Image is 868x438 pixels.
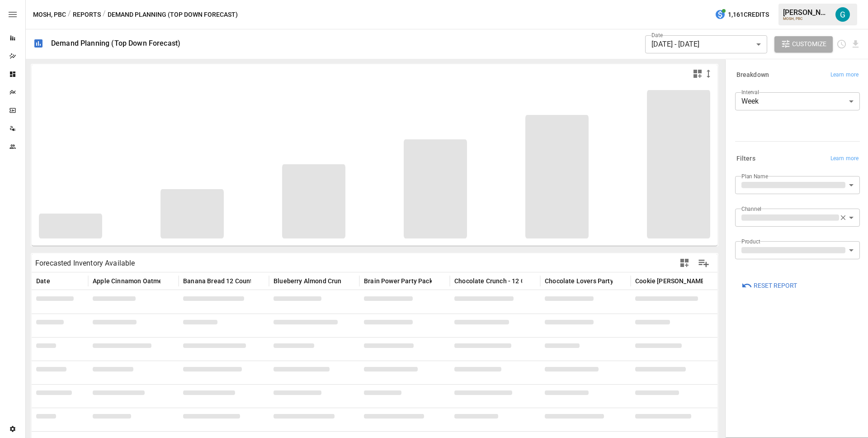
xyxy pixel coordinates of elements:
[523,275,536,287] button: Sort
[252,275,264,287] button: Sort
[783,17,830,21] div: MOSH, PBC
[783,8,830,17] div: [PERSON_NAME]
[830,71,859,80] span: Learn more
[728,9,769,20] span: 1,161 Credits
[792,38,826,50] span: Customize
[651,31,663,39] label: Date
[830,154,859,163] span: Learn more
[645,35,767,53] div: [DATE] - [DATE]
[693,253,714,273] button: Manage Columns
[161,275,174,287] button: Sort
[736,154,755,164] h6: Filters
[711,6,773,23] button: 1,161Credits
[35,259,135,267] div: Forecasted Inventory Available
[741,172,768,180] label: Plan Name
[613,275,626,287] button: Sort
[741,88,759,96] label: Interval
[36,276,50,286] span: Date
[741,205,761,213] label: Channel
[836,39,847,49] button: Schedule report
[741,238,760,245] label: Product
[735,277,803,294] button: Reset Report
[73,9,101,20] button: Reports
[736,70,769,80] h6: Breakdown
[774,36,833,52] button: Customize
[93,276,200,286] span: Apple Cinnamon Oatmeal - 12 Count
[364,276,464,286] span: Brain Power Party Pack - 24 Count
[51,275,64,287] button: Sort
[433,275,445,287] button: Sort
[103,9,106,20] div: /
[68,9,71,20] div: /
[183,276,253,286] span: Banana Bread 12 Count
[33,9,66,20] button: MOSH, PBC
[545,276,660,286] span: Chocolate Lovers Party Pack - 24 Count
[51,39,180,48] div: Demand Planning (Top Down Forecast)
[704,275,717,287] button: Sort
[274,276,379,286] span: Blueberry Almond Crunch -12 Count
[342,275,355,287] button: Sort
[454,276,538,286] span: Chocolate Crunch - 12 Count
[835,7,850,22] img: Gavin Acres
[735,92,860,110] div: Week
[635,276,736,286] span: Cookie [PERSON_NAME] -12 Count
[850,39,861,49] button: Download report
[754,280,797,291] span: Reset Report
[830,2,855,27] button: Gavin Acres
